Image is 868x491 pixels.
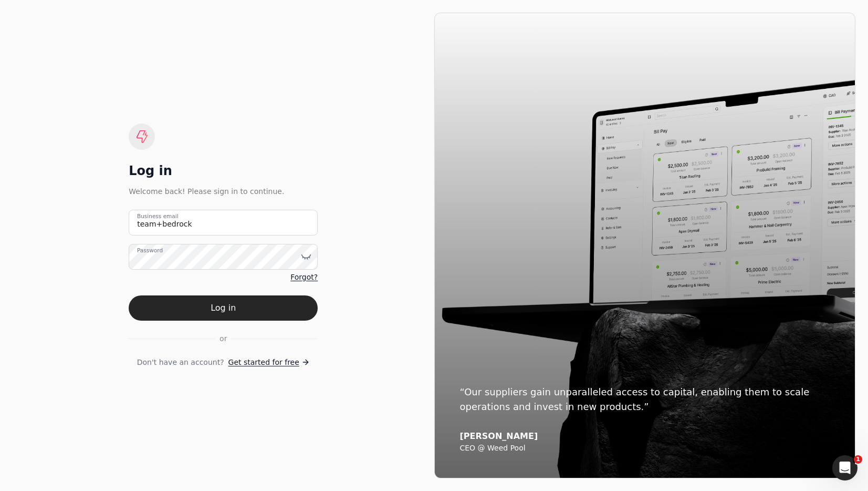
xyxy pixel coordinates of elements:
[460,385,830,414] div: “Our suppliers gain unparalleled access to capital, enabling them to scale operations and invest ...
[854,455,862,464] span: 1
[460,431,830,442] div: [PERSON_NAME]
[290,272,318,283] a: Forgot?
[129,295,318,321] button: Log in
[228,357,310,368] a: Get started for free
[228,357,299,368] span: Get started for free
[137,246,163,254] label: Password
[137,212,179,220] label: Business email
[219,333,227,344] span: or
[460,444,830,453] div: CEO @ Weed Pool
[129,186,318,197] div: Welcome back! Please sign in to continue.
[129,162,318,179] div: Log in
[832,455,857,480] iframe: Intercom live chat
[137,357,224,368] span: Don't have an account?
